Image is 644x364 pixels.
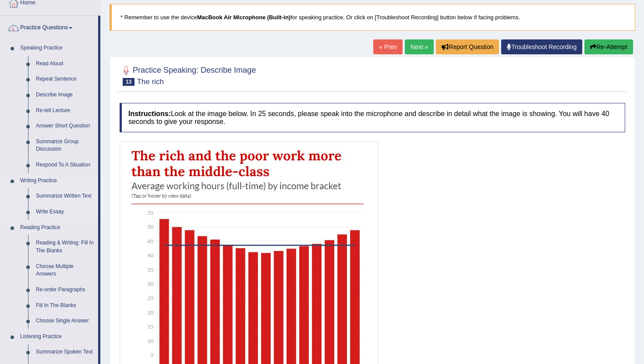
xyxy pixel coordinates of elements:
a: Re-order Paragraphs [32,282,98,298]
a: Speaking Practice [16,40,98,56]
a: Respond To A Situation [32,157,98,173]
a: Answer Short Question [32,118,98,134]
button: Report Question [436,39,499,54]
a: « Prev [373,39,402,54]
h4: Look at the image below. In 25 seconds, please speak into the microphone and describe in detail w... [120,103,625,132]
a: Troubleshoot Recording [501,39,582,54]
span: 13 [123,78,134,86]
a: Choose Multiple Answers [32,259,98,282]
a: Summarize Written Text [32,188,98,204]
a: Summarize Spoken Text [32,344,98,360]
button: Re-Attempt [584,39,633,54]
b: Instructions: [128,110,171,117]
a: Practice Questions [0,16,98,38]
b: MacBook Air Microphone (Built-in) [197,14,290,21]
a: Reading & Writing: Fill In The Blanks [32,235,98,258]
a: Writing Practice [16,173,98,189]
a: Read Aloud [32,56,98,72]
a: Describe Image [32,87,98,103]
blockquote: * Remember to use the device for speaking practice. Or click on [Troubleshoot Recording] button b... [110,4,635,31]
a: Write Essay [32,204,98,220]
a: Next » [405,39,434,54]
a: Summarize Group Discussion [32,134,98,157]
a: Re-tell Lecture [32,103,98,119]
h2: Practice Speaking: Describe Image [120,64,256,86]
small: The rich [137,78,163,86]
a: Reading Practice [16,220,98,236]
a: Fill In The Blanks [32,298,98,314]
a: Repeat Sentence [32,71,98,87]
a: Choose Single Answer [32,313,98,329]
a: Listening Practice [16,329,98,345]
